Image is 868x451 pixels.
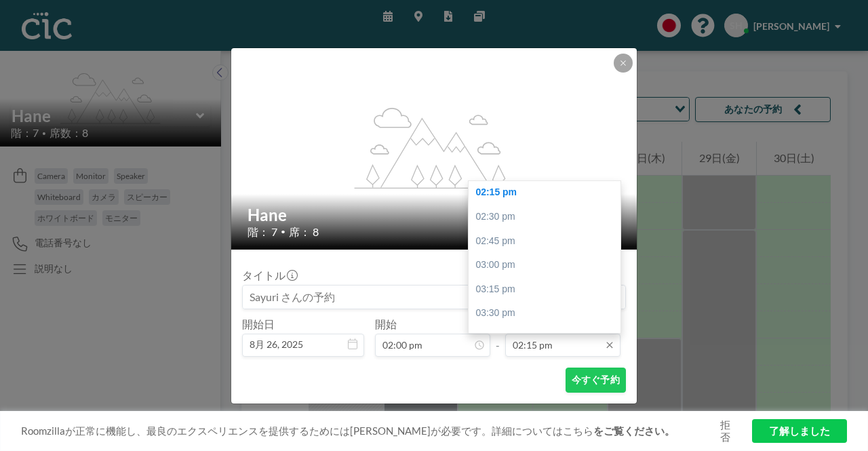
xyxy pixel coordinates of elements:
[593,425,675,437] a: をご覧ください。
[469,253,627,277] div: 03:00 pm
[469,229,627,254] div: 02:45 pm
[469,205,627,229] div: 02:30 pm
[248,225,277,239] span: 階： 7
[715,418,735,444] a: 拒否
[469,180,627,205] div: 02:15 pm
[375,317,397,331] label: 開始
[248,205,622,225] h2: Hane
[469,277,627,302] div: 03:15 pm
[289,225,319,239] span: 席： 8
[469,326,627,350] div: 03:45 pm
[566,368,626,393] button: 今すぐ予約
[242,317,275,331] label: 開始日
[496,322,500,352] span: -
[752,419,847,443] a: 了解しました
[242,269,296,282] label: タイトル
[469,301,627,326] div: 03:30 pm
[243,286,625,309] input: Sayuri さんの予約
[281,227,285,237] span: •
[355,106,515,188] g: flex-grow: 1.2;
[21,425,715,437] span: Roomzillaが正常に機能し、最良のエクスペリエンスを提供するためには[PERSON_NAME]が必要です。詳細についてはこちら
